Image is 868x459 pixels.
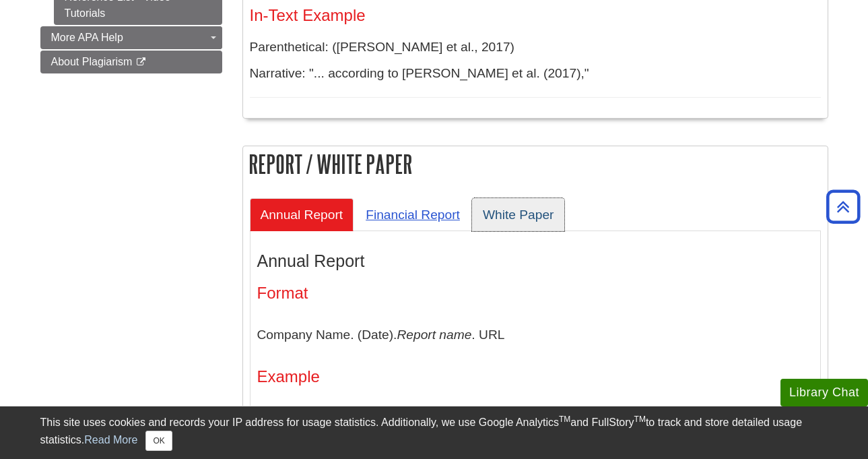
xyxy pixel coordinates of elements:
span: About Plagiarism [51,56,133,67]
a: Read More [84,434,137,446]
h3: Annual Report [257,251,813,271]
h4: Format [257,284,813,302]
sup: TM [559,415,570,424]
p: General Motors. (2020). . [URL][DOMAIN_NAME] [257,399,813,438]
div: This site uses cookies and records your IP address for usage statistics. Additionally, we use Goo... [40,415,828,451]
p: Parenthetical: ([PERSON_NAME] et al., 2017) [250,38,821,57]
sup: TM [634,415,646,424]
p: Narrative: "... according to [PERSON_NAME] et al. (2017)," [250,64,821,84]
a: About Plagiarism [40,51,222,73]
h4: In-Text Example [250,7,821,24]
button: Library Chat [780,379,868,406]
p: Company Name. (Date). . URL [257,315,813,355]
h4: Example [257,368,813,386]
h2: Report / White Paper [243,146,828,182]
button: Close [145,431,172,451]
i: This link opens in a new window [135,58,147,67]
a: Annual Report [250,198,354,231]
i: Report name [397,328,471,342]
a: White Paper [472,198,565,231]
span: More APA Help [51,32,123,43]
a: Back to Top [822,197,865,216]
a: Financial Report [355,198,471,231]
a: More APA Help [40,26,222,49]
